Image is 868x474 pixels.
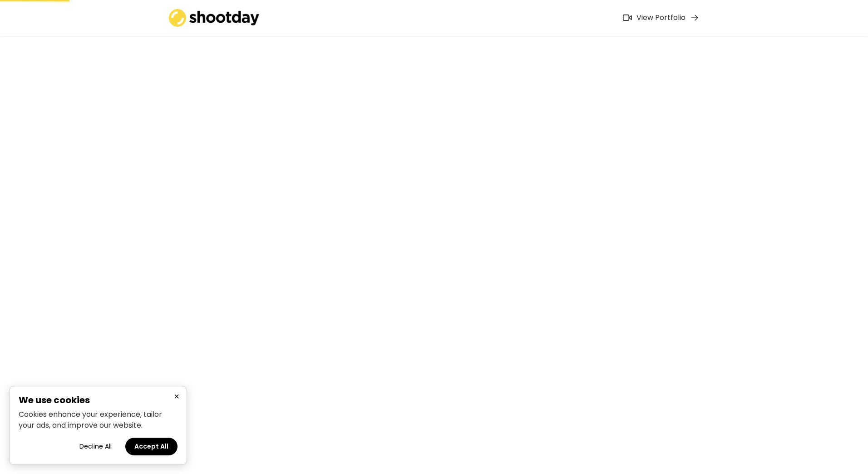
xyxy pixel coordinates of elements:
button: Decline all cookies [70,438,121,455]
div: View Portfolio [636,13,686,23]
p: Cookies enhance your experience, tailor your ads, and improve our website. [19,409,178,431]
h2: We use cookies [19,395,178,405]
img: shootday_logo.png [169,9,260,27]
button: Accept all cookies [125,438,178,455]
img: Icon%20feather-video%402x.png [623,15,632,21]
button: Close cookie banner [171,391,182,402]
